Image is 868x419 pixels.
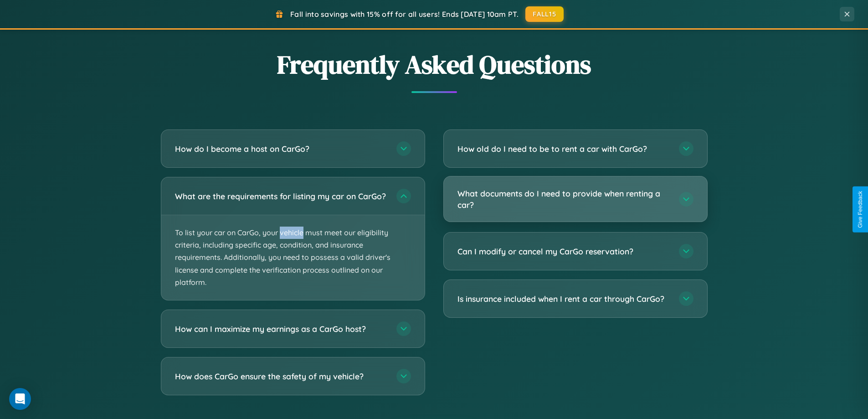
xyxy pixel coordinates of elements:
[457,293,670,305] h3: Is insurance included when I rent a car through CarGo?
[857,191,863,228] div: Give Feedback
[9,388,31,410] div: Open Intercom Messenger
[175,191,387,202] h3: What are the requirements for listing my car on CarGo?
[457,188,670,210] h3: What documents do I need to provide when renting a car?
[457,246,670,257] h3: Can I modify or cancel my CarGo reservation?
[161,47,708,82] h2: Frequently Asked Questions
[290,10,519,19] span: Fall into savings with 15% off for all users! Ends [DATE] 10am PT.
[161,215,425,300] p: To list your car on CarGo, your vehicle must meet our eligibility criteria, including specific ag...
[457,143,670,155] h3: How old do I need to be to rent a car with CarGo?
[175,323,387,335] h3: How can I maximize my earnings as a CarGo host?
[525,6,564,22] button: FALL15
[175,371,387,382] h3: How does CarGo ensure the safety of my vehicle?
[175,143,387,155] h3: How do I become a host on CarGo?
